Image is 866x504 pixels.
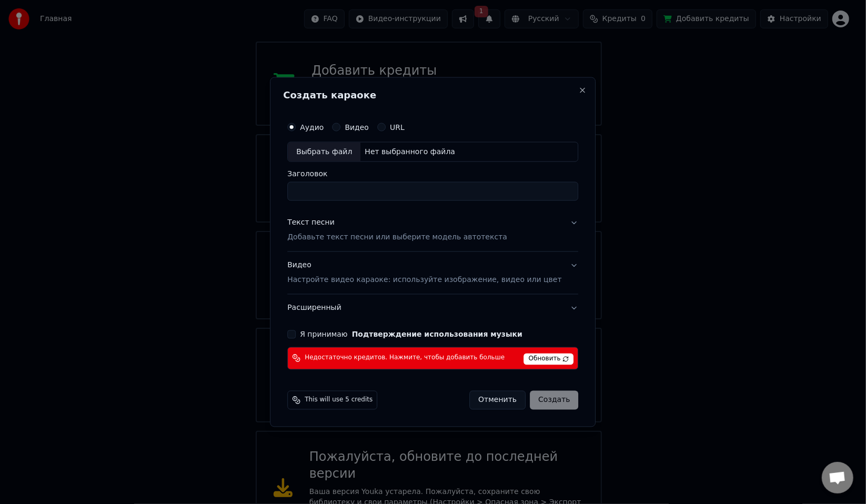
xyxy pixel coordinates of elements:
[288,143,360,162] div: Выбрать файл
[345,124,369,131] label: Видео
[283,90,582,100] h2: Создать караоке
[287,275,561,285] p: Настройте видео караоке: используйте изображение, видео или цвет
[300,330,522,338] label: Я принимаю
[305,354,505,362] span: Недостаточно кредитов. Нажмите, чтобы добавить больше
[287,260,561,286] div: Видео
[287,170,578,178] label: Заголовок
[287,233,507,243] p: Добавьте текст песни или выберите модель автотекста
[390,124,405,131] label: URL
[469,390,526,409] button: Отменить
[300,124,324,131] label: Аудио
[287,209,578,251] button: Текст песниДобавьте текст песни или выберите модель автотекста
[360,147,459,157] div: Нет выбранного файла
[287,252,578,294] button: ВидеоНастройте видео караоке: используйте изображение, видео или цвет
[287,294,578,321] button: Расширенный
[287,218,335,228] div: Текст песни
[524,353,574,365] span: Обновить
[305,396,372,404] span: This will use 5 credits
[352,330,522,338] button: Я принимаю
